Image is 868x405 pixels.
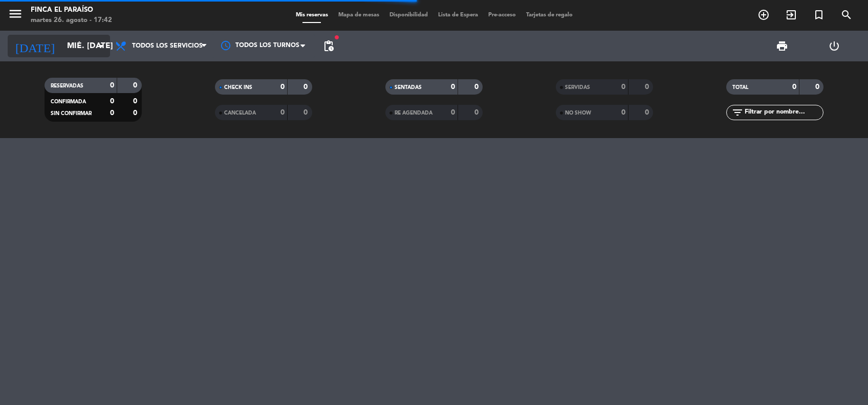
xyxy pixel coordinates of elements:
strong: 0 [792,83,796,91]
strong: 0 [451,83,455,91]
strong: 0 [110,98,114,105]
strong: 0 [303,83,310,91]
input: Filtrar por nombre... [744,107,823,118]
span: print [776,40,788,52]
strong: 0 [621,109,625,116]
strong: 0 [280,109,285,116]
i: exit_to_app [785,9,797,21]
span: Todos los servicios [132,42,203,50]
span: pending_actions [322,40,335,52]
strong: 0 [280,83,285,91]
span: CHECK INS [224,85,252,90]
i: arrow_drop_down [95,40,107,52]
span: RESERVADAS [51,83,83,88]
strong: 0 [110,109,114,117]
span: Tarjetas de regalo [521,12,578,18]
button: menu [8,6,23,25]
span: Disponibilidad [384,12,433,18]
span: Mis reservas [291,12,333,18]
span: CANCELADA [224,110,256,116]
strong: 0 [645,109,651,116]
span: SENTADAS [395,85,422,90]
strong: 0 [133,109,139,117]
i: search [840,9,853,21]
i: menu [8,6,23,21]
strong: 0 [474,83,481,91]
span: Pre-acceso [483,12,521,18]
div: martes 26. agosto - 17:42 [31,15,112,26]
strong: 0 [451,109,455,116]
strong: 0 [110,82,114,89]
strong: 0 [621,83,625,91]
strong: 0 [815,83,821,91]
span: SIN CONFIRMAR [51,111,92,116]
div: Finca El Paraíso [31,5,112,15]
span: SERVIDAS [565,85,590,90]
strong: 0 [645,83,651,91]
strong: 0 [303,109,310,116]
span: fiber_manual_record [334,34,340,40]
span: NO SHOW [565,110,591,116]
strong: 0 [133,82,139,89]
strong: 0 [133,98,139,105]
div: LOG OUT [808,31,860,61]
i: [DATE] [8,35,62,57]
span: Mapa de mesas [333,12,384,18]
span: CONFIRMADA [51,99,86,104]
span: TOTAL [732,85,748,90]
i: turned_in_not [813,9,825,21]
span: Lista de Espera [433,12,483,18]
i: power_settings_new [828,40,840,52]
i: add_circle_outline [757,9,770,21]
strong: 0 [474,109,481,116]
i: filter_list [731,106,744,119]
span: RE AGENDADA [395,110,432,116]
